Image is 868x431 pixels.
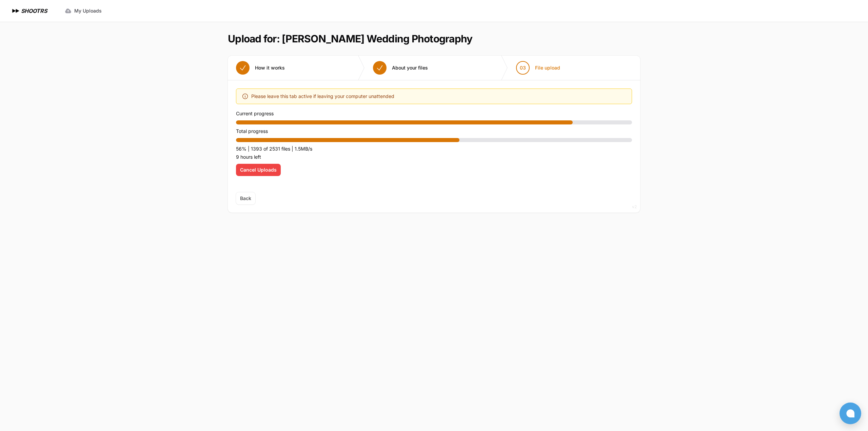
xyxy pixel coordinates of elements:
[236,153,632,161] p: 9 hours left
[535,64,560,71] span: File upload
[21,7,47,15] h1: SHOOTRS
[236,145,632,153] p: 56% | 1393 of 2531 files | 1.5MB/s
[74,7,102,14] span: My Uploads
[365,56,436,80] button: About your files
[11,7,47,15] a: SHOOTRS SHOOTRS
[11,7,21,15] img: SHOOTRS
[228,56,293,80] button: How it works
[840,403,861,424] button: Open chat window
[392,64,428,71] span: About your files
[236,110,632,118] p: Current progress
[520,64,526,71] span: 03
[251,92,394,100] span: Please leave this tab active if leaving your computer unattended
[228,33,472,45] h1: Upload for: [PERSON_NAME] Wedding Photography
[240,166,277,173] span: Cancel Uploads
[632,203,637,211] div: v2
[255,64,285,71] span: How it works
[236,164,281,176] button: Cancel Uploads
[236,127,632,135] p: Total progress
[61,5,106,17] a: My Uploads
[508,56,568,80] button: 03 File upload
